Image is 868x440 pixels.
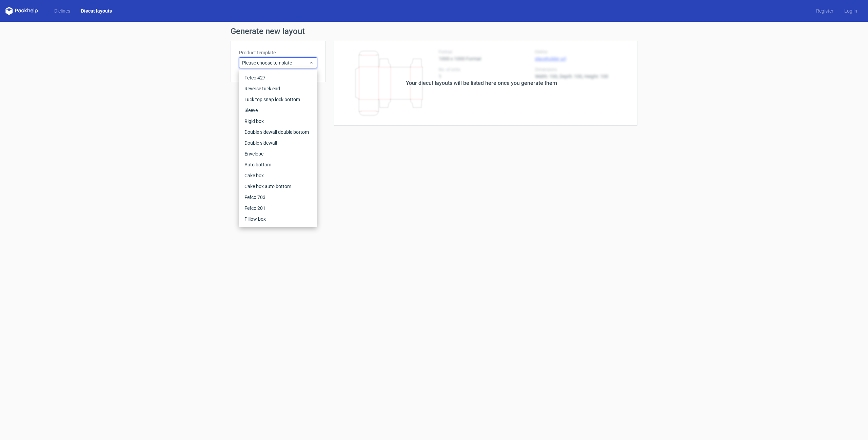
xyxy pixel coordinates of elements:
div: Reverse tuck end [242,83,314,94]
div: Cake box [242,170,314,181]
div: Envelope [242,148,314,159]
div: Your diecut layouts will be listed here once you generate them [406,79,557,87]
h1: Generate new layout [231,27,637,35]
div: Rigid box [242,116,314,127]
div: Auto bottom [242,159,314,170]
div: Tuck top snap lock bottom [242,94,314,105]
div: Double sidewall [242,137,314,148]
label: Product template [239,49,317,56]
div: Pillow box [242,214,314,224]
div: Fefco 703 [242,192,314,203]
a: Log in [839,7,863,14]
div: Sleeve [242,105,314,116]
a: Diecut layouts [76,7,117,14]
div: Cake box auto bottom [242,181,314,192]
div: Double sidewall double bottom [242,127,314,137]
div: Fefco 201 [242,203,314,214]
div: Fefco 427 [242,72,314,83]
span: Please choose template [242,59,309,66]
a: Register [811,7,839,14]
a: Dielines [49,7,76,14]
